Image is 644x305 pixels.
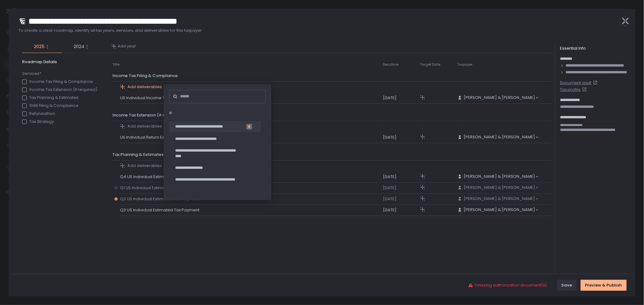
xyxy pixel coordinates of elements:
button: Add year [111,43,136,49]
button: Preview & Publish [581,280,627,291]
div: Search for option [457,196,539,202]
div: [DATE] [383,207,419,213]
th: Target Date [420,59,457,70]
span: [PERSON_NAME] & [PERSON_NAME] [464,185,535,190]
div: [DATE] [383,185,419,191]
div: Essential Info [560,46,630,51]
div: [DATE] [383,174,419,180]
div: [DATE] [383,196,419,202]
div: Search for option [457,95,539,101]
span: [PERSON_NAME] & [PERSON_NAME] [464,174,535,179]
div: Search for option [457,174,539,180]
span: [PERSON_NAME] & [PERSON_NAME] [464,207,535,213]
span: [PERSON_NAME] & [PERSON_NAME] [464,95,535,100]
span: Add deliverables [127,163,162,169]
span: Services* [22,71,97,76]
span: To create a clear roadmap, identify all tax years, services, and deliverables for this taxpayer [18,28,616,33]
span: Tax Planning & Estimates [112,152,163,157]
span: US Individual Income Tax Return [120,95,186,101]
div: [DATE] [383,135,419,140]
span: 1 missing authorization document(s) [474,283,547,288]
span: Income Tax Filing & Compliance [112,73,178,79]
th: Title [112,59,120,70]
div: Search for option [457,134,539,140]
span: [PERSON_NAME] & [PERSON_NAME] [464,134,535,140]
span: Q3 US Individual Estimated Tax Payment [120,207,202,213]
div: Search for option [457,207,539,213]
span: Q2 US Individual Estimated Tax Payment [120,196,202,202]
span: Income Tax Extension (if required) [112,112,181,118]
div: Save [561,283,572,288]
span: Q4 US Individual Estimated Tax Payment [120,174,202,180]
th: Taxpayer [457,59,539,70]
span: Q1 US Individual Estimated Tax Payment [120,185,201,191]
span: 2024 [74,43,84,50]
span: US Individual Return Extension [120,135,181,140]
div: Preview & Publish [585,283,622,288]
div: [DATE] [383,95,419,101]
span: 2025 [34,43,45,50]
span: Add deliverables [127,84,162,90]
div: Search for option [457,185,539,191]
th: Deadline [383,59,420,70]
a: Document vault [560,80,630,86]
span: [PERSON_NAME] & [PERSON_NAME] [464,196,535,201]
span: Roadmap Details [22,59,100,65]
button: Save [557,280,577,291]
span: Add deliverables [127,124,162,129]
a: Tax profile [560,87,630,92]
